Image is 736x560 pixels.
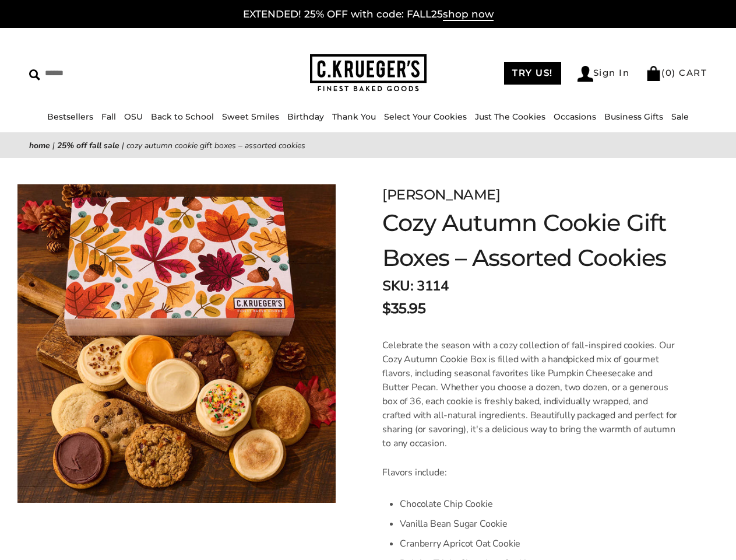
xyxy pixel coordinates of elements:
span: | [122,140,124,151]
img: Search [29,69,40,80]
h1: Cozy Autumn Cookie Gift Boxes – Assorted Cookies [382,205,678,275]
a: (0) CART [646,67,707,78]
a: EXTENDED! 25% OFF with code: FALL25shop now [243,8,494,21]
a: 25% OFF Fall Sale [57,140,119,151]
a: Business Gifts [604,111,663,122]
span: | [52,140,55,151]
a: Sale [671,111,689,122]
img: Bag [646,66,661,81]
a: Home [29,140,50,151]
a: Select Your Cookies [384,111,467,122]
li: Chocolate Chip Cookie [400,494,678,514]
nav: breadcrumbs [29,139,707,152]
span: $35.95 [382,298,425,319]
img: Account [577,66,593,82]
li: Vanilla Bean Sugar Cookie [400,514,678,534]
a: Sweet Smiles [222,111,279,122]
img: Cozy Autumn Cookie Gift Boxes – Assorted Cookies [17,184,336,503]
input: Search [29,64,184,82]
p: Celebrate the season with a cozy collection of fall-inspired cookies. Our Cozy Autumn Cookie Box ... [382,338,678,450]
span: Cozy Autumn Cookie Gift Boxes – Assorted Cookies [126,140,305,151]
a: Just The Cookies [475,111,545,122]
a: OSU [124,111,143,122]
a: Thank You [332,111,376,122]
li: Cranberry Apricot Oat Cookie [400,534,678,554]
strong: SKU: [382,276,413,295]
a: Bestsellers [47,111,93,122]
a: Birthday [287,111,324,122]
a: Back to School [151,111,214,122]
a: Fall [101,111,116,122]
span: shop now [443,8,494,21]
a: Occasions [554,111,596,122]
div: [PERSON_NAME] [382,184,678,205]
span: 3114 [417,276,448,295]
a: TRY US! [504,62,561,85]
img: C.KRUEGER'S [310,54,427,92]
span: 0 [665,67,672,78]
a: Sign In [577,66,630,82]
p: Flavors include: [382,466,678,480]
